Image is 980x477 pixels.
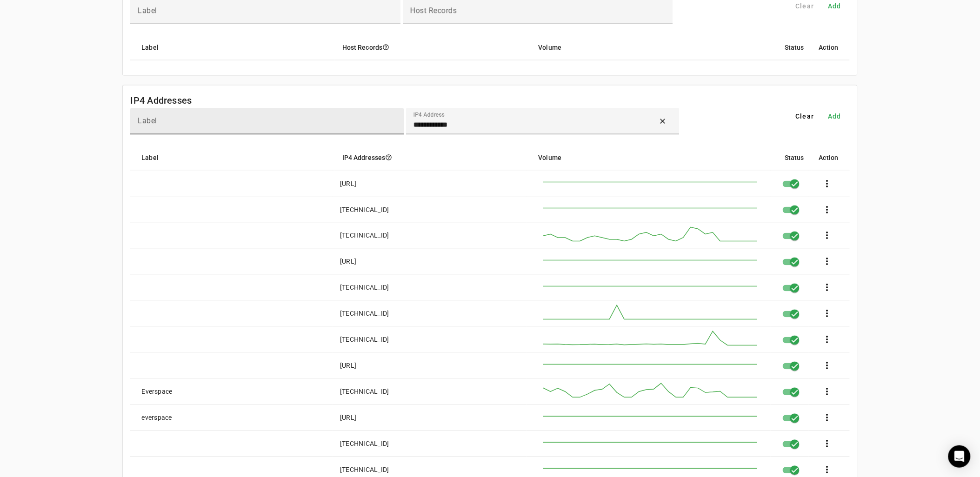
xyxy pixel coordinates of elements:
[335,34,531,60] mat-header-cell: Host Records
[777,34,812,60] mat-header-cell: Status
[828,1,841,11] span: Add
[335,145,531,171] mat-header-cell: IP4 Addresses
[777,145,812,171] mat-header-cell: Status
[340,283,389,292] div: [TECHNICAL_ID]
[828,112,841,121] span: Add
[340,335,389,344] div: [TECHNICAL_ID]
[340,413,356,423] div: [URL]
[340,361,356,371] div: [URL]
[385,154,392,161] i: help_outline
[948,445,971,468] div: Open Intercom Messenger
[130,145,335,171] mat-header-cell: Label
[141,387,172,397] div: Everspace
[650,110,680,132] button: Clear
[138,117,157,126] mat-label: Label
[141,413,172,423] div: everspace
[820,108,850,125] button: Add
[340,465,389,475] div: [TECHNICAL_ID]
[790,108,820,125] button: Clear
[130,34,335,60] mat-header-cell: Label
[812,145,850,171] mat-header-cell: Action
[340,439,389,449] div: [TECHNICAL_ID]
[340,309,389,318] div: [TECHNICAL_ID]
[382,44,389,51] i: help_outline
[340,231,389,240] div: [TECHNICAL_ID]
[410,7,457,15] mat-label: Host Records
[340,257,356,266] div: [URL]
[531,34,778,60] mat-header-cell: Volume
[413,112,445,118] mat-label: IP4 Address
[812,34,850,60] mat-header-cell: Action
[130,93,192,108] mat-card-title: IP4 Addresses
[340,387,389,397] div: [TECHNICAL_ID]
[531,145,778,171] mat-header-cell: Volume
[340,205,389,214] div: [TECHNICAL_ID]
[138,7,157,15] mat-label: Label
[796,112,814,121] span: Clear
[340,179,356,188] div: [URL]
